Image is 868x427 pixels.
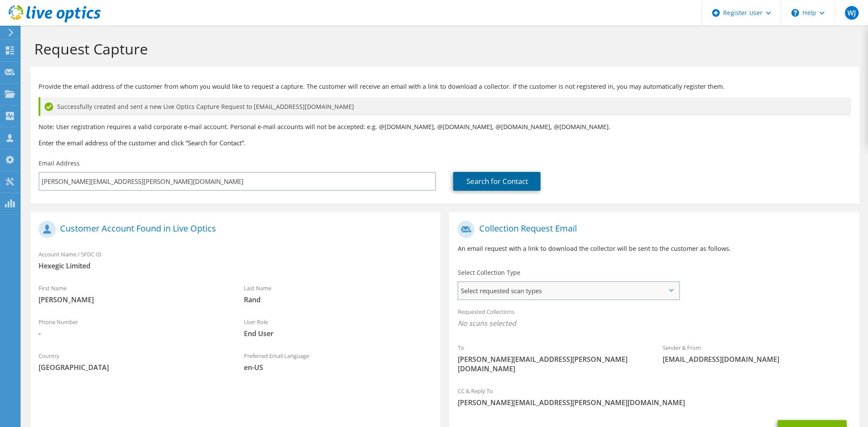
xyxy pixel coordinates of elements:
div: Sender & From [654,339,859,368]
span: Rand [244,295,432,304]
h1: Collection Request Email [457,221,846,238]
div: Country [30,347,235,376]
div: Phone Number [30,313,235,343]
span: No scans selected [457,319,850,328]
div: First Name [30,279,235,309]
div: Preferred Email Language [235,347,441,376]
p: Provide the email address of the customer from whom you would like to request a capture. The cust... [39,82,851,91]
p: Note: User registration requires a valid corporate e-mail account. Personal e-mail accounts will ... [39,122,851,132]
div: Account Name / SFDC ID [30,245,440,275]
span: Select requested scan types [458,282,678,299]
span: [EMAIL_ADDRESS][DOMAIN_NAME] [663,355,851,364]
h1: Request Capture [34,40,851,58]
a: Search for Contact [453,172,541,191]
span: en-US [244,363,432,372]
span: [PERSON_NAME][EMAIL_ADDRESS][PERSON_NAME][DOMAIN_NAME] [457,398,850,407]
div: Requested Collections [449,303,859,334]
span: Successfully created and sent a new Live Optics Capture Request to [EMAIL_ADDRESS][DOMAIN_NAME] [57,102,354,111]
label: Select Collection Type [457,268,520,277]
span: End User [244,329,432,338]
p: An email request with a link to download the collector will be sent to the customer as follows. [457,244,850,253]
span: [GEOGRAPHIC_DATA] [39,363,227,372]
div: User Role [235,313,441,343]
span: Hexegic Limited [39,261,432,271]
h3: Enter the email address of the customer and click “Search for Contact”. [39,138,851,147]
label: Email Address [39,159,80,168]
svg: \n [791,9,799,17]
span: [PERSON_NAME] [39,295,227,304]
div: Last Name [235,279,441,309]
span: - [39,329,227,338]
span: WJ [845,6,859,20]
h1: Customer Account Found in Live Optics [39,221,427,238]
span: [PERSON_NAME][EMAIL_ADDRESS][PERSON_NAME][DOMAIN_NAME] [457,355,646,373]
div: To [449,339,654,378]
div: CC & Reply To [449,382,859,412]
